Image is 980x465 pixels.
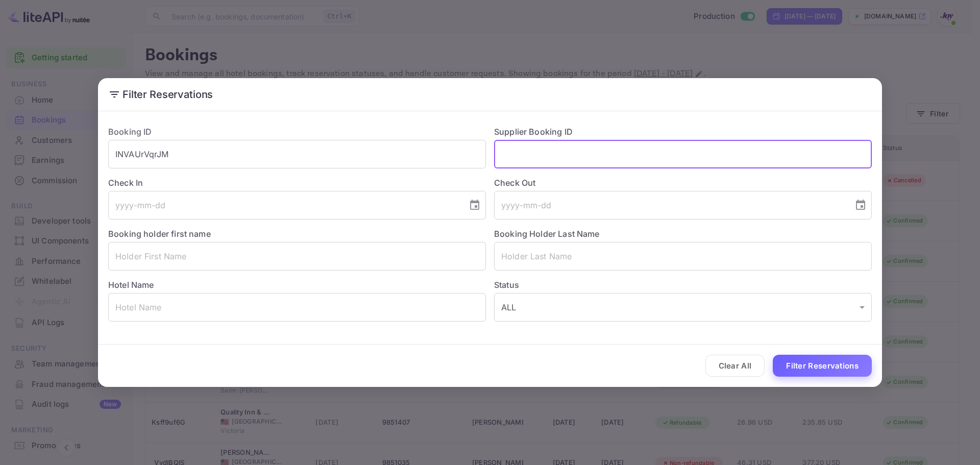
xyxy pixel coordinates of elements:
input: yyyy-mm-dd [494,191,846,219]
button: Choose date [464,195,485,215]
label: Booking ID [108,127,152,137]
input: yyyy-mm-dd [108,191,460,219]
label: Hotel Name [108,280,154,290]
h2: Filter Reservations [98,78,882,111]
label: Booking Holder Last Name [494,229,600,239]
div: ALL [494,293,872,322]
label: Check Out [494,177,872,189]
input: Holder First Name [108,242,486,271]
button: Clear All [705,355,765,377]
button: Filter Reservations [773,355,872,377]
input: Booking ID [108,140,486,168]
button: Choose date [850,195,871,215]
label: Booking holder first name [108,229,211,239]
input: Supplier Booking ID [494,140,872,168]
label: Status [494,279,872,291]
input: Hotel Name [108,293,486,322]
label: Check In [108,177,486,189]
input: Holder Last Name [494,242,872,271]
label: Supplier Booking ID [494,127,573,137]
